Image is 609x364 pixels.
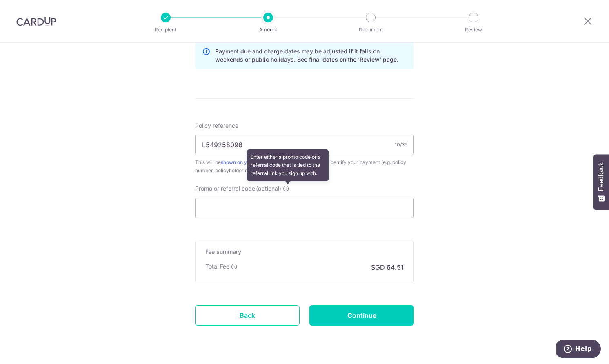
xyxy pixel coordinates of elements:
p: Amount [238,26,298,34]
h5: Fee summary [205,248,404,256]
input: Continue [309,305,414,326]
span: Feedback [598,162,605,191]
p: Total Fee [205,262,229,271]
span: Promo or referral code [195,184,255,193]
p: Payment due and charge dates may be adjusted if it falls on weekends or public holidays. See fina... [215,47,407,64]
div: This will be to help identify your payment (e.g. policy number, policyholder name and NRIC/FIN). [195,158,414,175]
p: Recipient [136,26,196,34]
iframe: Opens a widget where you can find more information [556,340,601,360]
p: Document [340,26,401,34]
div: 10/35 [395,141,407,149]
a: shown on your insurer’s bank statement [221,159,313,165]
a: Back [195,305,300,326]
img: CardUp [16,16,56,26]
label: Policy reference [195,122,238,130]
p: Review [443,26,504,34]
div: Enter either a promo code or a referral code that is tied to the referral link you sign up with. [247,149,329,181]
p: SGD 64.51 [371,262,404,272]
span: (optional) [256,184,281,193]
button: Feedback - Show survey [593,154,609,210]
